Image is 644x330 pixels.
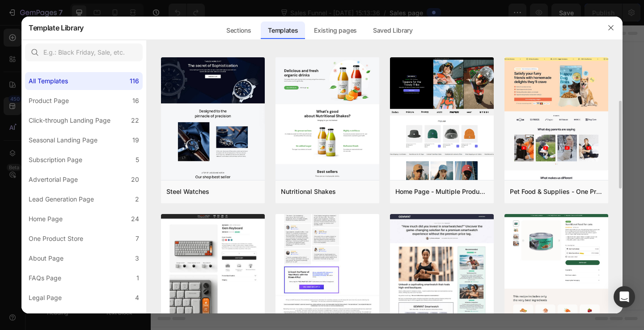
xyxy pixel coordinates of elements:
div: Existing pages [307,21,364,39]
div: Click-through Landing Page [29,115,110,126]
div: Saved Library [366,21,420,39]
div: Product Page [29,95,69,106]
div: Advertorial Page [29,174,78,185]
div: 19 [132,135,139,146]
div: Home Page [29,214,63,224]
div: Contact Page [29,312,69,323]
div: 2 [135,194,139,205]
div: Open Intercom Messenger [614,286,635,308]
div: Pet Food & Supplies - One Product Store [510,186,603,197]
div: Templates [261,21,305,39]
div: 5 [136,154,139,165]
div: Sections [219,21,258,39]
button: Use existing page designs [177,186,279,204]
h2: Template Library [29,16,84,39]
div: Subscription Page [29,154,82,165]
div: 7 [136,233,139,244]
div: 116 [130,76,139,86]
div: Start with Generating from URL or image [208,236,329,244]
div: 3 [135,253,139,264]
div: Legal Page [29,292,62,303]
div: 24 [131,214,139,224]
div: All Templates [29,76,68,86]
div: One Product Store [29,233,83,244]
div: Home Page - Multiple Product - Apparel - Style 4 [395,186,488,197]
div: Seasonal Landing Page [29,135,97,146]
div: Start building with Sections/Elements or [201,168,336,179]
div: 16 [132,95,139,106]
div: Steel Watches [166,186,209,197]
div: 2 [135,312,139,323]
div: Lead Generation Page [29,194,94,205]
button: Explore templates [284,186,360,204]
div: 20 [131,174,139,185]
div: About Page [29,253,64,264]
div: FAQs Page [29,273,61,283]
input: E.g.: Black Friday, Sale, etc. [25,43,143,61]
div: 4 [135,292,139,303]
div: 22 [131,115,139,126]
div: 1 [136,273,139,283]
div: Nutritional Shakes [281,186,336,197]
